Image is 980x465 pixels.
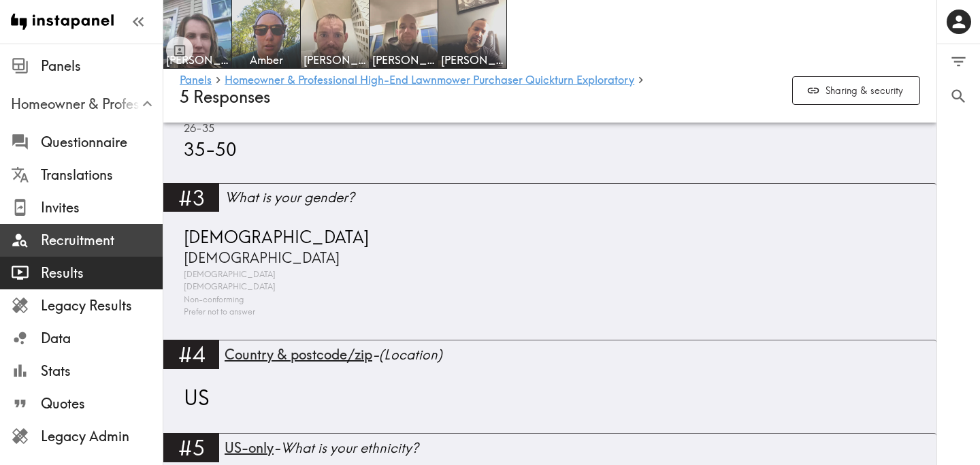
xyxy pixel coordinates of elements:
span: [PERSON_NAME] [372,52,435,67]
span: Data [41,329,163,348]
button: Sharing & security [792,76,920,106]
span: US [180,383,210,412]
span: Legacy Admin [41,427,163,446]
span: US-only [225,439,274,456]
span: Translations [41,165,163,185]
span: Prefer not to answer [180,306,255,318]
span: Invites [41,198,163,217]
span: Non-conforming [180,293,244,306]
span: Country & postcode/zip [225,346,372,363]
a: Panels [180,74,212,87]
a: #3What is your gender? [163,183,936,221]
div: #4 [163,340,219,368]
span: Questionnaire [41,133,163,152]
span: Quotes [41,394,163,413]
span: [DEMOGRAPHIC_DATA] [180,268,276,280]
span: Stats [41,362,163,381]
span: Legacy Results [41,296,163,315]
span: Amber [235,52,297,67]
button: Filter Responses [937,44,980,79]
span: Search [949,87,968,106]
span: [DEMOGRAPHIC_DATA] [180,248,340,268]
div: - (Location) [225,345,936,364]
span: Results [41,263,163,283]
div: #5 [163,433,219,462]
button: Toggle between responses and questions [166,37,193,64]
span: [DEMOGRAPHIC_DATA] [180,226,369,248]
span: [PERSON_NAME] [166,52,229,67]
span: Homeowner & Professional High-End Lawnmower Purchaser Quickturn Exploratory [11,95,163,114]
span: Panels [41,57,163,76]
span: 35-50 [180,136,237,161]
span: 5 Responses [180,87,270,107]
span: Recruitment [41,231,163,250]
div: - What is your ethnicity? [225,438,936,458]
span: 26-35 [180,120,214,136]
a: Homeowner & Professional High-End Lawnmower Purchaser Quickturn Exploratory [225,74,634,87]
span: Filter Responses [949,52,968,71]
span: [DEMOGRAPHIC_DATA] [180,280,276,293]
span: [PERSON_NAME] [441,52,504,67]
span: [PERSON_NAME] [304,52,366,67]
a: #4Country & postcode/zip-(Location) [163,340,936,377]
button: Search [937,79,980,114]
div: What is your gender? [225,188,936,207]
div: #3 [163,183,219,212]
